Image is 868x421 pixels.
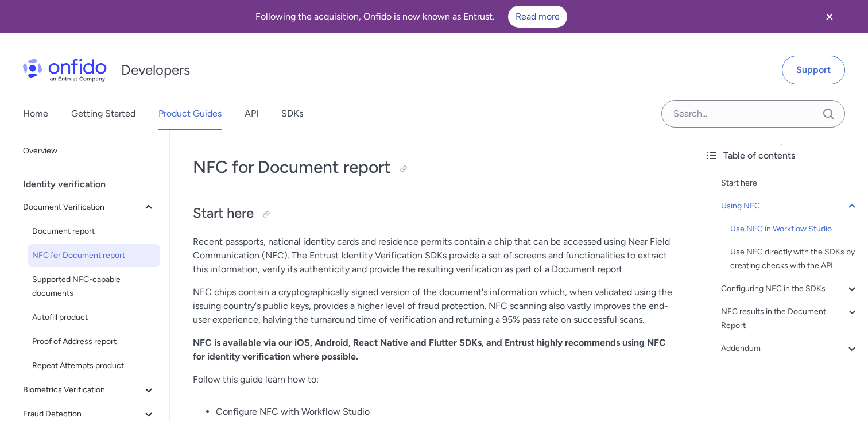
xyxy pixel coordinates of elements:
img: Onfido Logo [23,59,107,82]
a: SDKs [281,98,303,130]
span: Supported NFC-capable documents [32,273,156,300]
a: Using NFC [721,199,859,213]
span: Repeat Attempts product [32,359,156,373]
a: Use NFC in Workflow Studio [730,222,859,236]
a: Read more [508,6,567,28]
h1: NFC for Document report [193,156,673,179]
li: Configure NFC with Workflow Studio [216,405,673,419]
p: Recent passports, national identity cards and residence permits contain a chip that can be access... [193,235,673,276]
a: Use NFC directly with the SDKs by creating checks with the API [730,245,859,273]
div: Table of contents [705,149,859,163]
div: Identity verification [23,173,165,196]
a: Document report [28,220,160,243]
a: Getting Started [71,98,135,130]
a: Support [782,56,845,84]
span: NFC for Document report [32,249,156,262]
button: Document Verification [18,196,160,219]
a: Product Guides [158,98,222,130]
a: Proof of Address report [28,330,160,353]
a: Overview [18,140,160,163]
a: Home [23,98,48,130]
a: NFC results in the Document Report [721,305,859,333]
button: Biometrics Verification [18,378,160,401]
span: Proof of Address report [32,335,156,349]
a: Repeat Attempts product [28,354,160,377]
a: Addendum [721,342,859,356]
a: API [245,98,258,130]
button: Close banner [808,2,851,31]
h1: Developers [121,61,190,79]
span: Fraud Detection [23,407,142,421]
strong: NFC is available via our iOS, Android, React Native and Flutter SDKs, and Entrust highly recommen... [193,337,666,362]
a: Supported NFC-capable documents [28,268,160,305]
div: Following the acquisition, Onfido is now known as Entrust. [14,6,808,28]
p: NFC chips contain a cryptographically signed version of the document's information which, when va... [193,285,673,327]
input: Onfido search input field [661,100,845,128]
a: Configuring NFC in the SDKs [721,282,859,296]
h2: Start here [193,204,673,223]
a: NFC for Document report [28,244,160,267]
a: Autofill product [28,306,160,329]
svg: Close banner [823,10,836,24]
span: Document report [32,225,156,238]
span: Overview [23,144,156,158]
span: Autofill product [32,311,156,325]
span: Document Verification [23,200,142,214]
a: Start here [721,176,859,190]
p: Follow this guide learn how to: [193,373,673,387]
span: Biometrics Verification [23,383,142,397]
